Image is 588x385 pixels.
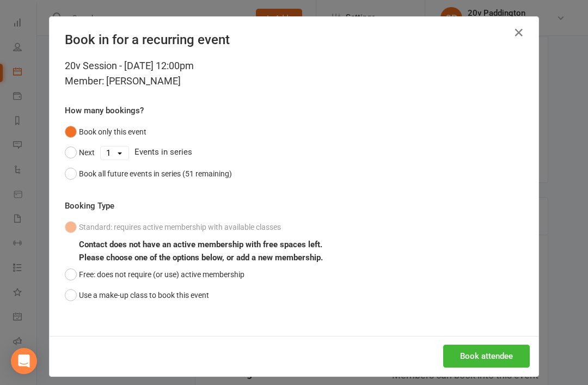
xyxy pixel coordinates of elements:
[65,285,209,305] button: Use a make-up class to book this event
[79,240,322,249] b: Contact does not have an active membership with free spaces left.
[65,58,523,89] div: 20v Session - [DATE] 12:00pm Member: [PERSON_NAME]
[65,142,523,163] div: Events in series
[65,121,146,142] button: Book only this event
[65,199,114,212] label: Booking Type
[65,163,232,184] button: Book all future events in series (51 remaining)
[510,24,528,41] button: Close
[65,32,523,47] h4: Book in for a recurring event
[443,345,530,368] button: Book attendee
[65,142,95,163] button: Next
[65,104,144,117] label: How many bookings?
[79,168,232,180] div: Book all future events in series (51 remaining)
[79,253,323,262] b: Please choose one of the options below, or add a new membership.
[11,348,37,374] div: Open Intercom Messenger
[65,264,244,285] button: Free: does not require (or use) active membership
